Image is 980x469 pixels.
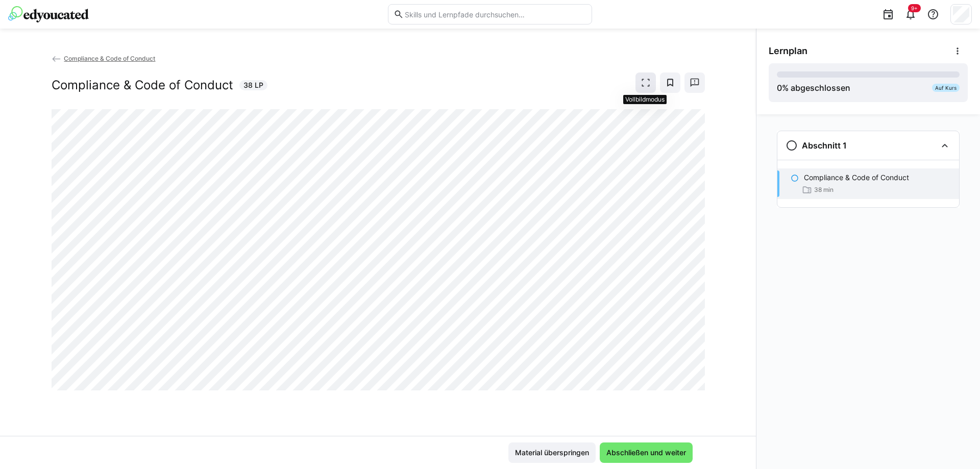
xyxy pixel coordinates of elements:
[802,140,847,151] h3: Abschnitt 1
[804,172,909,183] p: Compliance & Code of Conduct
[513,448,591,458] span: Material überspringen
[623,95,667,104] div: Vollbildmodus
[911,5,918,11] span: 9+
[52,78,233,93] h2: Compliance & Code of Conduct
[814,186,834,194] span: 38 min
[243,80,263,90] span: 38 LP
[769,45,807,57] span: Lernplan
[64,55,155,62] span: Compliance & Code of Conduct
[600,442,693,463] button: Abschließen und weiter
[404,10,586,19] input: Skills und Lernpfade durchsuchen…
[777,83,782,93] span: 0
[605,448,688,458] span: Abschließen und weiter
[52,55,156,62] a: Compliance & Code of Conduct
[777,82,850,94] div: % abgeschlossen
[932,84,960,92] div: Auf Kurs
[508,442,596,463] button: Material überspringen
